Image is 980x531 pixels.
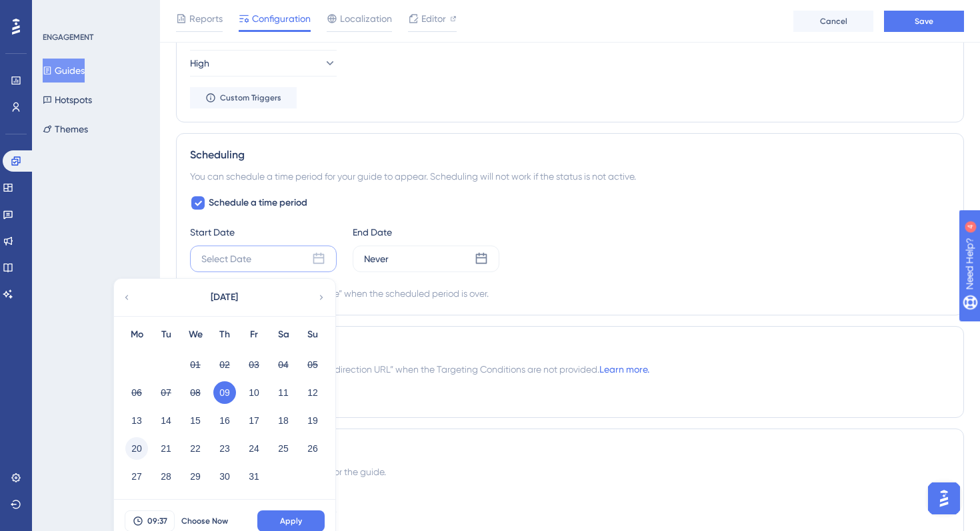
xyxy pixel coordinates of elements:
[190,55,209,71] span: High
[213,437,236,460] button: 23
[924,478,964,518] iframe: UserGuiding AI Assistant Launcher
[184,465,207,488] button: 29
[155,437,177,460] button: 21
[340,11,392,27] span: Localization
[43,32,93,43] div: ENGAGEMENT
[122,327,151,343] div: Mo
[915,16,933,27] span: Save
[243,381,265,404] button: 10
[239,327,269,343] div: Fr
[43,59,85,83] button: Guides
[301,353,324,376] button: 05
[211,289,238,305] span: [DATE]
[157,284,291,311] button: [DATE]
[184,353,207,376] button: 01
[31,3,83,19] span: Need Help?
[599,364,649,375] a: Learn more.
[213,353,236,376] button: 02
[243,409,265,432] button: 17
[820,16,847,27] span: Cancel
[125,437,148,460] button: 20
[243,353,265,376] button: 03
[301,381,324,404] button: 12
[190,87,297,108] button: Custom Triggers
[181,327,210,343] div: We
[155,381,177,404] button: 07
[364,251,389,267] div: Never
[151,327,181,343] div: Tu
[884,11,964,32] button: Save
[189,11,223,27] span: Reports
[184,409,207,432] button: 15
[209,195,307,211] span: Schedule a time period
[155,409,177,432] button: 14
[213,381,236,404] button: 09
[190,340,950,356] div: Redirection
[43,88,92,112] button: Hotspots
[190,50,337,77] button: High
[190,168,950,184] div: You can schedule a time period for your guide to appear. Scheduling will not work if the status i...
[213,409,236,432] button: 16
[93,7,97,17] div: 4
[220,92,281,103] span: Custom Triggers
[298,327,327,343] div: Su
[43,117,88,141] button: Themes
[125,381,148,404] button: 06
[147,516,167,526] span: 09:37
[272,437,295,460] button: 25
[301,437,324,460] button: 26
[184,437,207,460] button: 22
[793,11,873,32] button: Cancel
[210,327,239,343] div: Th
[421,11,446,27] span: Editor
[125,465,148,488] button: 27
[269,327,298,343] div: Sa
[214,285,489,301] div: Automatically set as “Inactive” when the scheduled period is over.
[125,409,148,432] button: 13
[184,381,207,404] button: 08
[190,442,950,458] div: Advanced Settings
[190,490,950,506] div: Container
[243,465,265,488] button: 31
[301,409,324,432] button: 19
[201,251,251,267] div: Select Date
[190,224,337,240] div: Start Date
[243,437,265,460] button: 24
[272,381,295,404] button: 11
[252,11,311,27] span: Configuration
[155,465,177,488] button: 28
[213,465,236,488] button: 30
[353,224,499,240] div: End Date
[181,516,228,526] span: Choose Now
[272,409,295,432] button: 18
[190,147,950,163] div: Scheduling
[190,464,950,480] div: Choose the container and theme for the guide.
[190,361,649,377] span: The browser will redirect to the “Redirection URL” when the Targeting Conditions are not provided.
[272,353,295,376] button: 04
[280,516,302,526] span: Apply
